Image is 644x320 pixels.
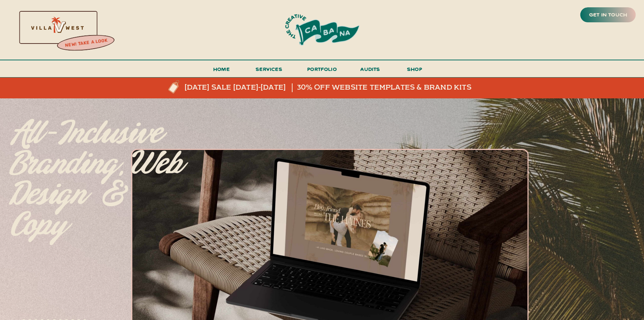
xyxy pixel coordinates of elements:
a: 30% off website templates & brand kits [297,83,478,92]
a: Home [210,64,233,78]
a: portfolio [305,64,339,78]
a: get in touch [588,10,629,20]
p: All-inclusive branding, web design & copy [10,118,185,222]
a: services [254,64,285,78]
a: shop [397,64,432,77]
a: new! take a look [56,36,116,50]
a: audits [359,64,381,77]
a: [DATE] sale [DATE]-[DATE] [185,83,310,92]
span: services [256,65,282,72]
